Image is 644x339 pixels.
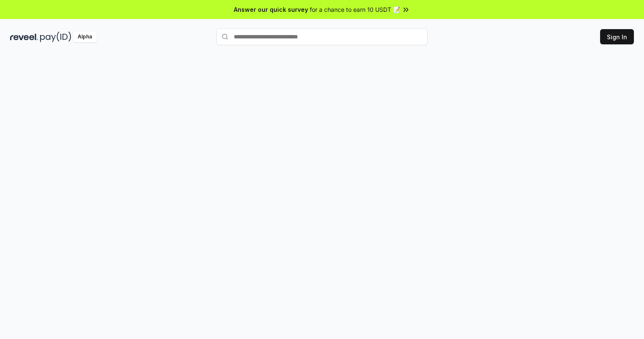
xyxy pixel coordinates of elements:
div: Alpha [73,32,97,42]
img: pay_id [40,32,71,42]
span: Answer our quick survey [234,5,308,14]
span: for a chance to earn 10 USDT 📝 [310,5,400,14]
img: reveel_dark [10,32,38,42]
button: Sign In [600,29,634,44]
